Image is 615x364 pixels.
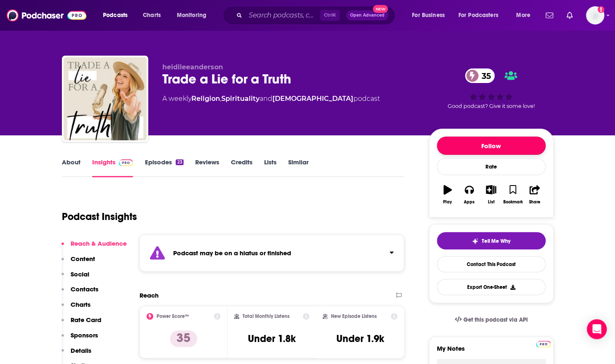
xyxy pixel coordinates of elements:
h2: Reach [140,291,159,299]
a: About [62,158,81,177]
img: tell me why sparkle [472,238,478,244]
span: Get this podcast via API [463,316,527,323]
img: User Profile [586,6,604,24]
a: Show notifications dropdown [563,8,576,22]
p: Content [71,255,95,263]
a: 35 [465,68,495,83]
p: Charts [71,300,91,308]
a: Get this podcast via API [448,310,534,330]
div: 35Good podcast? Give it some love! [429,63,554,115]
button: Charts [61,300,91,316]
h2: Total Monthly Listens [243,313,289,319]
svg: Add a profile image [598,6,604,13]
p: Rate Card [71,316,101,324]
p: Reach & Audience [71,239,127,247]
button: Details [61,347,91,362]
strong: Podcast may be on a hiatus or finished [173,249,291,257]
a: Episodes23 [145,158,183,177]
a: Contact This Podcast [437,256,546,272]
img: Podchaser Pro [536,341,551,347]
p: Sponsors [71,331,98,339]
span: , [220,95,221,103]
img: Podchaser Pro [119,159,133,166]
span: For Business [412,10,445,21]
div: Apps [464,200,475,205]
a: Show notifications dropdown [542,8,556,22]
a: InsightsPodchaser Pro [92,158,133,177]
button: open menu [171,9,217,22]
button: Bookmark [502,180,524,210]
span: Monitoring [177,10,206,21]
div: Play [443,200,452,205]
div: Search podcasts, credits, & more... [230,6,403,25]
p: Social [71,270,89,278]
a: Similar [288,158,309,177]
a: Pro website [536,340,551,347]
button: open menu [453,9,510,22]
a: Charts [137,9,166,22]
img: Trade a Lie for a Truth [64,57,147,140]
button: Open AdvancedNew [346,10,388,20]
span: Ctrl K [320,10,340,21]
span: 35 [473,68,495,83]
button: Sponsors [61,331,98,347]
span: Logged in as ShellB [586,6,604,24]
div: Open Intercom Messenger [587,319,607,339]
button: Share [524,180,545,210]
input: Search podcasts, credits, & more... [245,9,320,22]
button: Social [61,270,89,286]
button: Show profile menu [586,6,604,24]
span: New [373,5,388,13]
span: Charts [143,10,161,21]
button: Reach & Audience [61,239,127,255]
h2: Power Score™ [157,313,189,319]
button: tell me why sparkleTell Me Why [437,232,546,249]
h3: Under 1.8k [248,332,296,345]
span: Good podcast? Give it some love! [448,103,535,109]
span: heidileeanderson [162,63,223,71]
h3: Under 1.9k [336,332,384,345]
button: Apps [458,180,480,210]
button: open menu [510,9,541,22]
p: Details [71,347,91,354]
span: Open Advanced [350,13,385,17]
button: Content [61,255,95,270]
span: More [516,10,530,21]
button: Export One-Sheet [437,279,546,295]
div: A weekly podcast [162,94,380,104]
div: 23 [176,159,183,165]
div: Rate [437,158,546,175]
a: Spirituality [221,95,260,103]
section: Click to expand status details [140,235,404,271]
button: open menu [97,9,138,22]
span: Podcasts [103,10,127,21]
p: 35 [170,330,197,347]
span: For Podcasters [458,10,498,21]
h1: Podcast Insights [62,210,137,223]
a: [DEMOGRAPHIC_DATA] [272,95,353,103]
a: Credits [231,158,252,177]
div: Bookmark [503,200,522,205]
button: Contacts [61,285,98,300]
h2: New Episode Listens [331,313,377,319]
img: Podchaser - Follow, Share and Rate Podcasts [7,7,86,23]
div: List [488,200,495,205]
button: Rate Card [61,316,101,331]
p: Contacts [71,285,98,293]
a: Religion [191,95,220,103]
span: Tell Me Why [482,238,510,244]
button: Follow [437,137,546,155]
a: Lists [264,158,277,177]
label: My Notes [437,344,546,359]
button: List [480,180,502,210]
span: and [260,95,272,103]
button: open menu [406,9,455,22]
div: Share [529,200,540,205]
button: Play [437,180,458,210]
a: Reviews [195,158,219,177]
